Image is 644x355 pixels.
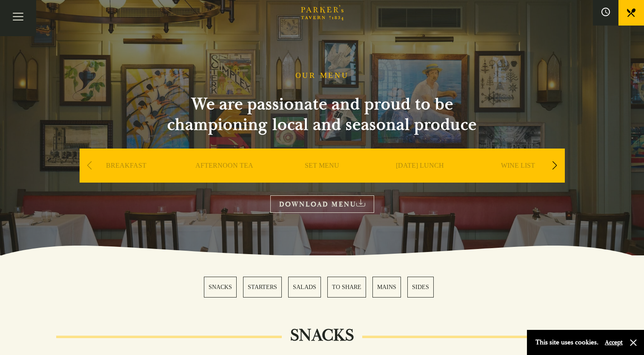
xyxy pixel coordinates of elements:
a: DOWNLOAD MENU [270,195,374,213]
a: 1 / 6 [204,277,237,298]
div: 2 / 9 [177,149,271,208]
a: WINE LIST [501,161,535,195]
a: 4 / 6 [327,277,366,298]
h1: OUR MENU [295,71,349,80]
div: 1 / 9 [80,149,173,208]
button: Accept [605,338,623,346]
a: 3 / 6 [288,277,321,298]
p: This site uses cookies. [535,336,598,349]
div: 3 / 9 [275,149,369,208]
a: AFTERNOON TEA [195,161,253,195]
a: 5 / 6 [372,277,401,298]
div: 4 / 9 [373,149,467,208]
button: Close and accept [629,338,638,347]
div: Next slide [549,156,561,175]
a: [DATE] LUNCH [396,161,444,195]
div: 5 / 9 [471,149,565,208]
a: SET MENU [305,161,339,195]
a: BREAKFAST [106,161,146,195]
a: 2 / 6 [243,277,282,298]
h2: SNACKS [282,325,362,346]
a: 6 / 6 [407,277,434,298]
h2: We are passionate and proud to be championing local and seasonal produce [152,94,492,135]
div: Previous slide [84,156,95,175]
